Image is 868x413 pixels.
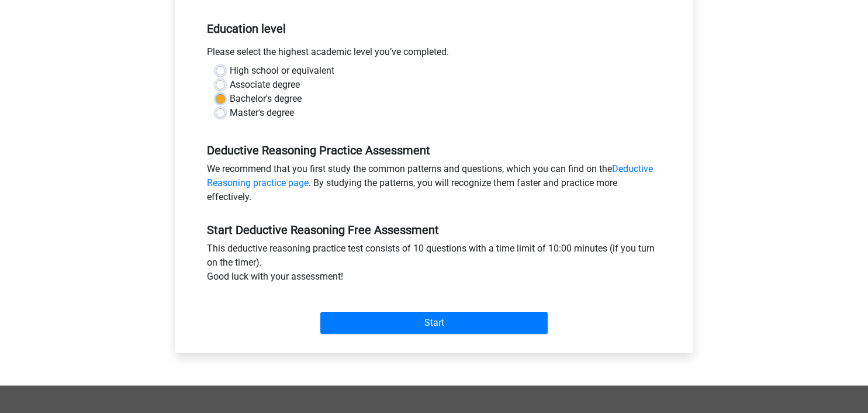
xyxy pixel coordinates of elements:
label: Associate degree [230,78,300,92]
h5: Education level [207,17,662,40]
label: High school or equivalent [230,64,334,78]
h5: Deductive Reasoning Practice Assessment [207,143,662,157]
div: This deductive reasoning practice test consists of 10 questions with a time limit of 10:00 minute... [198,242,670,288]
label: Bachelor's degree [230,92,302,106]
div: We recommend that you first study the common patterns and questions, which you can find on the . ... [198,162,670,209]
h5: Start Deductive Reasoning Free Assessment [207,223,662,237]
input: Start [320,312,548,334]
div: Please select the highest academic level you’ve completed. [198,45,670,64]
label: Master's degree [230,106,294,120]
